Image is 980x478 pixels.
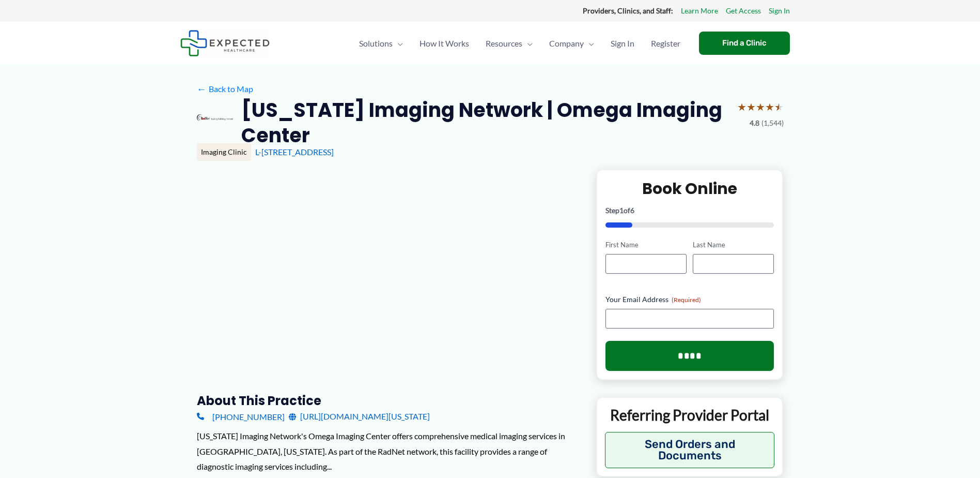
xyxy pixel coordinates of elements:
a: Sign In [602,25,643,62]
span: Menu Toggle [393,25,403,62]
a: Sign In [769,4,790,18]
span: (1,544) [761,116,784,130]
span: ← [197,84,207,94]
a: ResourcesMenu Toggle [477,25,541,62]
a: Register [643,25,689,62]
span: (Required) [672,296,701,304]
a: SolutionsMenu Toggle [351,25,411,62]
h3: About this practice [197,393,580,409]
div: Imaging Clinic [197,143,251,161]
h2: [US_STATE] Imaging Network | Omega Imaging Center [241,97,729,148]
label: Your Email Address [605,294,774,305]
strong: Providers, Clinics, and Staff: [583,6,673,15]
span: ★ [774,97,784,116]
span: ★ [737,97,746,116]
span: Resources [486,25,522,62]
a: CompanyMenu Toggle [541,25,602,62]
span: 1 [619,206,624,215]
a: L-[STREET_ADDRESS] [255,147,334,157]
span: Register [651,25,680,62]
a: ←Back to Map [197,81,253,97]
p: Referring Provider Portal [605,406,775,424]
img: Expected Healthcare Logo - side, dark font, small [180,30,270,56]
p: Step of [605,207,774,214]
span: ★ [746,97,756,116]
label: First Name [605,240,687,250]
span: How It Works [419,25,469,62]
span: Solutions [359,25,393,62]
span: ★ [765,97,774,116]
label: Last Name [693,240,774,250]
span: Company [549,25,584,62]
a: [PHONE_NUMBER] [197,409,285,424]
a: How It Works [411,25,477,62]
a: Find a Clinic [699,32,790,55]
span: ★ [756,97,765,116]
h2: Book Online [605,178,774,199]
a: [URL][DOMAIN_NAME][US_STATE] [289,409,430,424]
span: 4.8 [750,116,759,130]
span: Menu Toggle [522,25,533,62]
span: Sign In [611,25,634,62]
span: Menu Toggle [584,25,594,62]
a: Learn More [681,4,718,18]
button: Send Orders and Documents [605,432,775,468]
span: 6 [630,206,634,215]
nav: Primary Site Navigation [351,25,689,62]
a: Get Access [726,4,761,18]
div: [US_STATE] Imaging Network's Omega Imaging Center offers comprehensive medical imaging services i... [197,428,580,474]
